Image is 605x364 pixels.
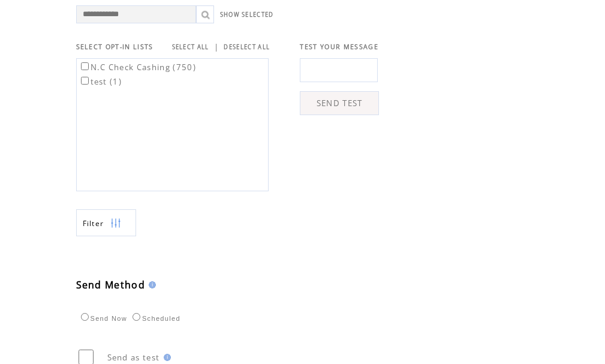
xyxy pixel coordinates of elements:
[76,278,146,291] span: Send Method
[79,62,197,73] label: N.C Check Cashing (750)
[107,352,160,363] span: Send as test
[224,43,270,51] a: DESELECT ALL
[79,76,122,87] label: test (1)
[145,281,156,288] img: help.gif
[81,62,89,70] input: N.C Check Cashing (750)
[172,43,209,51] a: SELECT ALL
[81,77,89,85] input: test (1)
[133,313,140,321] input: Scheduled
[76,209,136,236] a: Filter
[81,313,89,321] input: Send Now
[220,11,274,19] a: SHOW SELECTED
[83,218,104,228] span: Show filters
[130,315,180,322] label: Scheduled
[300,43,378,51] span: TEST YOUR MESSAGE
[78,315,127,322] label: Send Now
[300,91,379,115] a: SEND TEST
[76,43,153,51] span: SELECT OPT-IN LISTS
[160,354,171,361] img: help.gif
[214,41,219,52] span: |
[110,210,121,237] img: filters.png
